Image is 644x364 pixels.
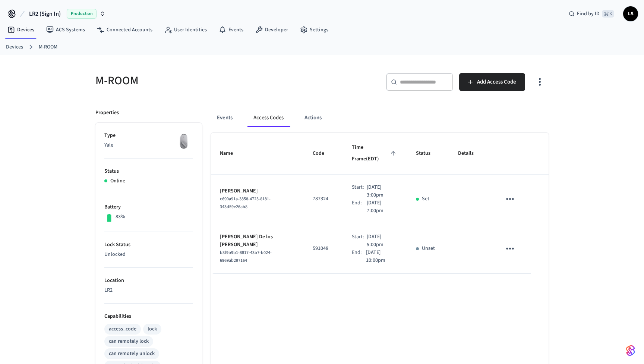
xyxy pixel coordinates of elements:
[352,142,398,165] span: Time Frame(EDT)
[247,109,290,127] button: Access Codes
[623,6,638,21] button: LS
[624,7,637,21] span: LS
[422,245,435,252] p: Unset
[299,109,328,127] button: Actions
[104,141,193,149] p: Yale
[104,203,193,211] p: Battery
[109,338,149,345] div: can remotely lock
[109,350,155,358] div: can remotely unlock
[220,250,272,264] span: b3f9b9b1-8817-43b7-b024-6969ab297164
[458,148,483,159] span: Details
[104,286,193,294] p: LR2
[158,23,213,37] a: User Identities
[104,167,193,175] p: Status
[211,109,549,127] div: ant example
[352,249,366,264] div: End:
[563,7,620,21] div: Find by ID⌘ K
[67,9,97,19] span: Production
[220,187,295,195] p: [PERSON_NAME]
[367,233,398,249] p: [DATE] 5:00pm
[220,148,243,159] span: Name
[104,313,193,320] p: Capabilities
[95,73,318,88] h5: M-ROOM
[577,10,600,18] span: Find by ID
[249,23,294,37] a: Developer
[174,132,193,150] img: August Wifi Smart Lock 3rd Gen, Silver, Front
[459,73,525,91] button: Add Access Code
[29,9,61,18] span: LR2 (Sign In)
[109,325,136,333] div: access_code
[313,245,334,252] p: 591048
[366,249,398,264] p: [DATE] 10:00pm
[422,195,429,203] p: Set
[110,177,125,185] p: Online
[1,23,40,37] a: Devices
[416,148,440,159] span: Status
[211,133,549,274] table: sticky table
[104,251,193,258] p: Unlocked
[352,199,367,215] div: End:
[220,233,295,249] p: [PERSON_NAME] De los [PERSON_NAME]
[313,148,334,159] span: Code
[104,132,193,139] p: Type
[39,43,57,51] a: M-ROOM
[104,241,193,249] p: Lock Status
[104,277,193,285] p: Location
[211,109,239,127] button: Events
[40,23,91,37] a: ACS Systems
[148,325,157,333] div: lock
[352,233,367,249] div: Start:
[116,213,125,221] p: 83%
[91,23,158,37] a: Connected Accounts
[626,345,635,357] img: SeamLogoGradient.69752ec5.svg
[95,109,119,117] p: Properties
[313,195,334,203] p: 787324
[352,183,367,199] div: Start:
[294,23,334,37] a: Settings
[602,10,614,18] span: ⌘ K
[367,199,398,215] p: [DATE] 7:00pm
[213,23,249,37] a: Events
[220,196,271,210] span: c690a91a-3858-4723-8181-343d59e26ab8
[367,183,398,199] p: [DATE] 3:00pm
[6,43,23,51] a: Devices
[477,77,516,87] span: Add Access Code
